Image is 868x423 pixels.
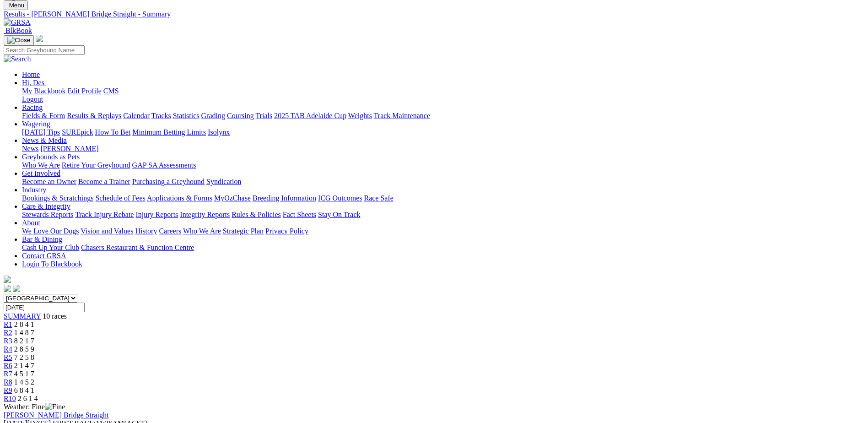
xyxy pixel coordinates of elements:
span: R2 [4,329,12,336]
span: SUMMARY [4,312,41,320]
span: 10 races [43,312,67,320]
a: BlkBook [4,27,32,34]
a: Results - [PERSON_NAME] Bridge Straight - Summary [4,10,864,18]
input: Select date [4,303,85,312]
a: [DATE] Tips [22,128,60,136]
a: Edit Profile [68,87,102,95]
div: Industry [22,194,864,202]
span: R5 [4,353,12,361]
span: 2 8 5 9 [14,345,34,353]
a: My Blackbook [22,87,66,95]
a: Syndication [206,178,241,185]
a: [PERSON_NAME] Bridge Straight [4,411,108,419]
span: 2 1 4 7 [14,362,34,369]
a: Become an Owner [22,178,76,185]
a: News & Media [22,136,67,144]
a: Logout [22,95,43,103]
a: How To Bet [95,128,131,136]
img: Close [7,37,30,44]
a: Strategic Plan [223,227,264,235]
a: Rules & Policies [232,211,281,218]
a: Results & Replays [67,112,121,119]
a: Who We Are [22,161,60,169]
a: [PERSON_NAME] [40,145,98,152]
img: logo-grsa-white.png [36,35,43,42]
img: logo-grsa-white.png [4,276,11,283]
a: Bookings & Scratchings [22,194,93,202]
div: Hi, Des [22,87,864,103]
a: Care & Integrity [22,202,70,210]
div: Greyhounds as Pets [22,161,864,169]
a: Home [22,70,40,78]
a: CMS [103,87,119,95]
span: 7 2 5 8 [14,353,34,361]
a: Track Maintenance [374,112,430,119]
div: Get Involved [22,178,864,186]
a: Tracks [151,112,171,119]
a: R7 [4,370,12,378]
a: Wagering [22,120,50,128]
a: Chasers Restaurant & Function Centre [81,244,194,251]
div: Care & Integrity [22,211,864,219]
a: Integrity Reports [180,211,230,218]
a: Fields & Form [22,112,65,119]
span: 4 5 1 7 [14,370,34,378]
img: facebook.svg [4,285,11,292]
a: ICG Outcomes [318,194,362,202]
a: R1 [4,320,12,328]
span: 2 6 1 4 [18,395,38,402]
a: MyOzChase [214,194,251,202]
a: Bar & Dining [22,235,62,243]
span: 1 4 8 7 [14,329,34,336]
a: Isolynx [208,128,230,136]
a: Calendar [123,112,150,119]
a: R3 [4,337,12,345]
a: Schedule of Fees [95,194,145,202]
span: Hi, Des [22,79,44,87]
input: Search [4,45,85,55]
a: Purchasing a Greyhound [132,178,205,185]
div: News & Media [22,145,864,153]
a: We Love Our Dogs [22,227,79,235]
span: 8 2 1 7 [14,337,34,345]
a: Cash Up Your Club [22,244,79,251]
a: Minimum Betting Limits [132,128,206,136]
a: GAP SA Assessments [132,161,196,169]
img: Fine [45,403,65,411]
a: R4 [4,345,12,353]
a: Track Injury Rebate [75,211,134,218]
img: GRSA [4,18,31,27]
a: Trials [255,112,272,119]
div: About [22,227,864,235]
a: Stewards Reports [22,211,73,218]
span: Menu [9,2,24,9]
a: Fact Sheets [283,211,316,218]
img: twitter.svg [13,285,20,292]
a: Who We Are [183,227,221,235]
a: Breeding Information [253,194,316,202]
a: SUREpick [62,128,93,136]
a: Coursing [227,112,254,119]
a: R9 [4,386,12,394]
a: Statistics [173,112,199,119]
div: Racing [22,112,864,120]
a: Weights [348,112,372,119]
a: Login To Blackbook [22,260,82,268]
a: Careers [159,227,181,235]
a: R6 [4,362,12,369]
a: R10 [4,395,16,402]
a: Vision and Values [81,227,133,235]
span: 1 4 5 2 [14,378,34,386]
span: BlkBook [5,27,32,34]
a: R8 [4,378,12,386]
a: Hi, Des [22,79,46,87]
button: Toggle navigation [4,0,28,10]
a: 2025 TAB Adelaide Cup [274,112,346,119]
